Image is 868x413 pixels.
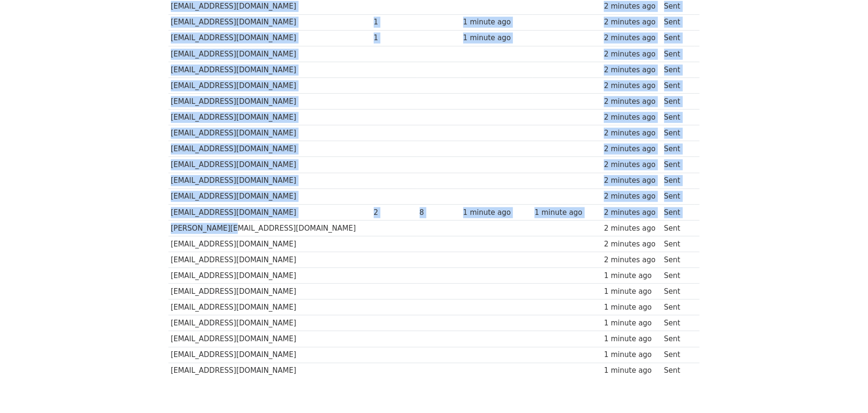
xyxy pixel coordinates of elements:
td: Sent [662,236,695,252]
div: 2 minutes ago [604,112,659,123]
td: Sent [662,62,695,78]
td: [EMAIL_ADDRESS][DOMAIN_NAME] [168,110,371,125]
div: 2 minutes ago [604,239,659,250]
td: [EMAIL_ADDRESS][DOMAIN_NAME] [168,173,371,189]
div: 2 minutes ago [604,1,659,12]
div: 2 minutes ago [604,80,659,91]
td: Sent [662,284,695,300]
td: [EMAIL_ADDRESS][DOMAIN_NAME] [168,46,371,62]
div: 2 minutes ago [604,159,659,170]
td: Sent [662,252,695,268]
td: [EMAIL_ADDRESS][DOMAIN_NAME] [168,252,371,268]
td: [EMAIL_ADDRESS][DOMAIN_NAME] [168,315,371,331]
td: Sent [662,204,695,220]
div: 1 [374,33,415,44]
div: 2 minutes ago [604,191,659,202]
div: 2 minutes ago [604,65,659,76]
div: 1 minute ago [463,17,530,28]
div: 2 minutes ago [604,96,659,107]
div: 1 minute ago [534,207,599,218]
td: Sent [662,268,695,284]
div: 2 minutes ago [604,128,659,139]
td: Sent [662,141,695,157]
td: [EMAIL_ADDRESS][DOMAIN_NAME] [168,347,371,363]
td: [EMAIL_ADDRESS][DOMAIN_NAME] [168,331,371,347]
td: [EMAIL_ADDRESS][DOMAIN_NAME] [168,189,371,204]
td: Sent [662,315,695,331]
div: 2 minutes ago [604,207,659,218]
div: 1 minute ago [604,349,659,360]
td: [EMAIL_ADDRESS][DOMAIN_NAME] [168,157,371,173]
td: Sent [662,157,695,173]
div: 2 minutes ago [604,17,659,28]
td: Sent [662,300,695,315]
div: 2 minutes ago [604,223,659,234]
td: Sent [662,94,695,110]
div: 2 minutes ago [604,49,659,60]
td: Sent [662,189,695,204]
div: 2 minutes ago [604,175,659,186]
td: Sent [662,30,695,46]
td: Sent [662,347,695,363]
div: 2 minutes ago [604,33,659,44]
td: Sent [662,331,695,347]
td: Sent [662,78,695,93]
td: [EMAIL_ADDRESS][DOMAIN_NAME] [168,236,371,252]
div: 1 minute ago [463,207,530,218]
td: Sent [662,46,695,62]
div: 1 [374,17,415,28]
td: [EMAIL_ADDRESS][DOMAIN_NAME] [168,284,371,300]
div: 2 [374,207,415,218]
div: 1 minute ago [604,334,659,345]
div: 1 minute ago [604,270,659,281]
td: [EMAIL_ADDRESS][DOMAIN_NAME] [168,204,371,220]
td: Sent [662,110,695,125]
td: [EMAIL_ADDRESS][DOMAIN_NAME] [168,14,371,30]
div: 1 minute ago [604,286,659,297]
td: [EMAIL_ADDRESS][DOMAIN_NAME] [168,363,371,379]
td: [EMAIL_ADDRESS][DOMAIN_NAME] [168,94,371,110]
div: 2 minutes ago [604,144,659,155]
div: 1 minute ago [463,33,530,44]
td: Sent [662,125,695,141]
div: 8 [420,207,459,218]
td: [EMAIL_ADDRESS][DOMAIN_NAME] [168,125,371,141]
td: Sent [662,220,695,236]
td: [EMAIL_ADDRESS][DOMAIN_NAME] [168,78,371,93]
td: [EMAIL_ADDRESS][DOMAIN_NAME] [168,300,371,315]
td: [EMAIL_ADDRESS][DOMAIN_NAME] [168,141,371,157]
div: 1 minute ago [604,365,659,376]
div: 2 minutes ago [604,255,659,266]
td: [EMAIL_ADDRESS][DOMAIN_NAME] [168,62,371,78]
td: Sent [662,363,695,379]
iframe: Chat Widget [820,367,868,413]
td: Sent [662,14,695,30]
div: 1 minute ago [604,318,659,329]
td: [EMAIL_ADDRESS][DOMAIN_NAME] [168,30,371,46]
td: [PERSON_NAME][EMAIL_ADDRESS][DOMAIN_NAME] [168,220,371,236]
div: 1 minute ago [604,302,659,313]
td: Sent [662,173,695,189]
td: [EMAIL_ADDRESS][DOMAIN_NAME] [168,268,371,284]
